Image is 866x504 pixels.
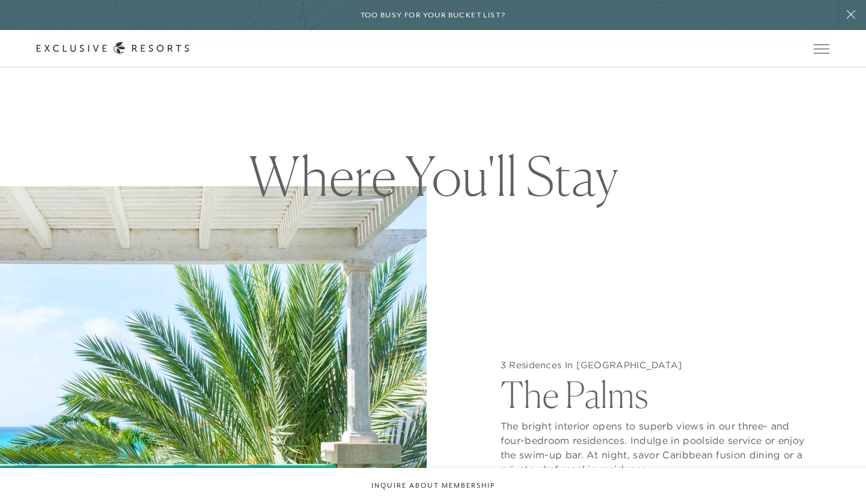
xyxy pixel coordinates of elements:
h2: The Palms [501,371,805,413]
h5: 3 Residences In [GEOGRAPHIC_DATA] [501,359,805,371]
p: The bright interior opens to superb views in our three- and four-bedroom residences. Indulge in p... [501,413,805,476]
h1: Where You'll Stay [229,149,638,203]
h6: Too busy for your bucket list? [361,10,506,21]
button: Open navigation [814,44,829,53]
